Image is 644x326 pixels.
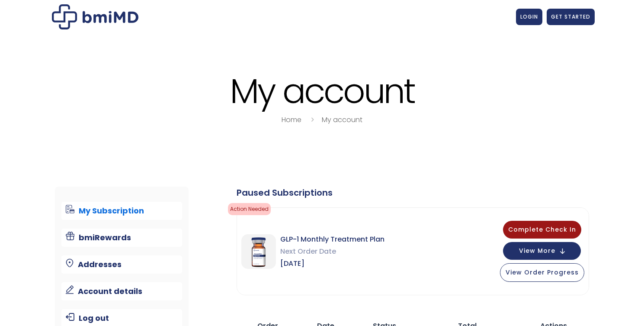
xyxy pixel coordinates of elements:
span: GET STARTED [551,13,590,20]
a: My account [322,115,362,125]
span: [DATE] [280,258,384,270]
a: Home [282,115,301,125]
i: breadcrumbs separator [308,115,317,125]
a: Addresses [61,255,182,274]
span: View Order Progress [506,268,579,277]
h1: My account [50,73,595,110]
span: Action Needed [228,203,271,215]
img: GLP-1 Monthly Treatment Plan [241,234,276,269]
a: GET STARTED [547,9,595,25]
span: Next Order Date [280,245,384,258]
button: View More [503,242,581,260]
span: GLP-1 Monthly Treatment Plan [280,233,384,245]
span: LOGIN [520,13,538,20]
a: LOGIN [516,9,542,25]
button: View Order Progress [500,263,584,282]
a: My Subscription [61,202,182,220]
a: bmiRewards [61,229,182,247]
button: Complete Check In [503,221,581,239]
div: Paused Subscriptions [237,187,589,199]
img: My account [52,4,138,29]
span: Complete Check In [508,225,576,234]
span: View More [519,248,555,254]
a: Account details [61,282,182,300]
